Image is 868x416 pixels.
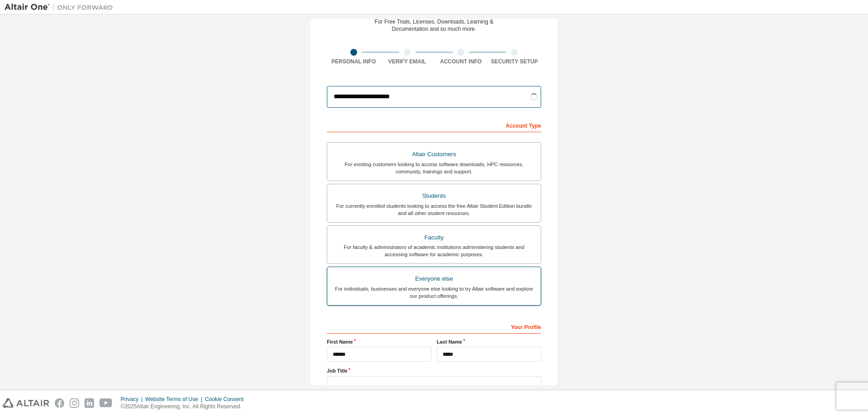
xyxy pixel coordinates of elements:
[381,58,434,65] div: Verify Email
[375,18,494,33] div: For Free Trials, Licenses, Downloads, Learning & Documentation and so much more.
[437,338,541,345] label: Last Name
[70,398,79,408] img: instagram.svg
[327,319,541,334] div: Your Profile
[488,58,542,65] div: Security Setup
[327,58,381,65] div: Personal Info
[333,161,535,175] div: For existing customers looking to access software downloads, HPC resources, community, trainings ...
[434,58,488,65] div: Account Info
[333,190,535,202] div: Students
[205,396,249,403] div: Cookie Consent
[85,398,94,408] img: linkedin.svg
[327,338,431,345] label: First Name
[333,148,535,161] div: Altair Customers
[333,202,535,217] div: For currently enrolled students looking to access the free Altair Student Edition bundle and all ...
[333,273,535,285] div: Everyone else
[327,367,541,374] label: Job Title
[145,396,205,403] div: Website Terms of Use
[121,403,249,411] p: © 2025 Altair Engineering, Inc. All Rights Reserved.
[55,398,64,408] img: facebook.svg
[333,231,535,244] div: Faculty
[327,118,541,132] div: Account Type
[121,396,145,403] div: Privacy
[333,285,535,300] div: For individuals, businesses and everyone else looking to try Altair software and explore our prod...
[333,244,535,258] div: For faculty & administrators of academic institutions administering students and accessing softwa...
[3,398,49,408] img: altair_logo.svg
[99,398,113,408] img: youtube.svg
[5,3,118,12] img: Altair One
